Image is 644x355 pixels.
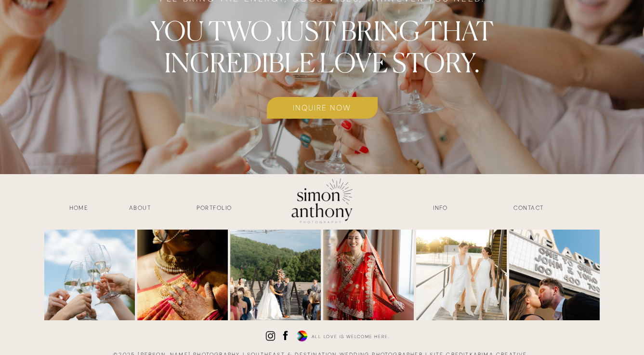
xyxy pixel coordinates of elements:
h3: all love is welcome here. [312,333,390,341]
a: HOME [55,204,103,215]
img: carousel album shared on Tue Sep 30 2025 | I don’t always give the details the spotlight they des... [44,230,135,320]
a: Portfolio [179,204,250,215]
img: carousel album shared on Wed Sep 17 2025 | A few sneaks from a seriously stunning weekend with Ge... [137,230,228,320]
a: contact [493,204,565,215]
img: carousel album shared on Tue Sep 09 2025 | Sneak peeks from quite literally a perfect day with Me... [230,230,321,320]
a: inquire now [267,102,378,113]
a: about [116,204,164,215]
h3: You two just bring that incredible love story. [132,15,512,72]
a: INFO [417,204,465,215]
img: carousel album shared on Tue Sep 02 2025 | Can we just stop and appreciate the unparalleled joyou... [416,230,507,320]
img: carousel album shared on Fri Aug 22 2025 | Skee ball is kind of becoming a signature of mine. Sep... [509,230,600,320]
img: carousel album shared on Sun Sep 07 2025 | Okay, I’m really behind on sharing recent weddings and... [323,230,414,320]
